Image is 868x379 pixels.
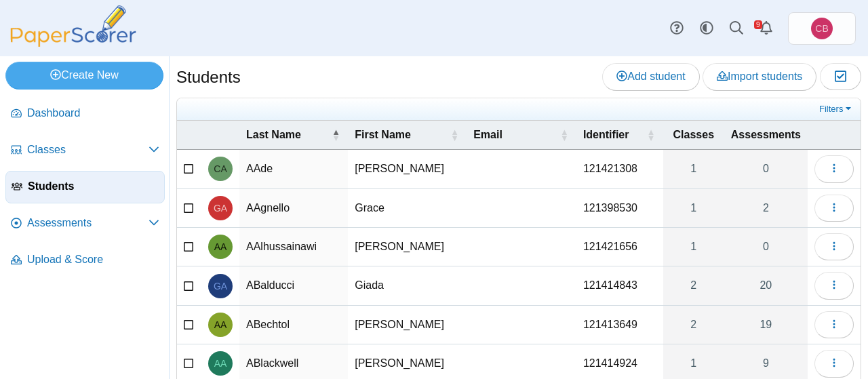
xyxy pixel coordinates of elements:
a: Canisius Biology [788,12,856,45]
span: Assessments [731,129,801,140]
a: Upload & Score [5,244,165,277]
span: Ashton ABechtol [214,320,227,330]
a: Add student [602,63,699,90]
a: 0 [724,228,808,266]
span: Email [473,129,502,140]
span: Add student [616,71,685,82]
a: Filters [816,102,857,116]
span: Grace AAgnello [214,203,227,213]
td: 121413649 [576,306,663,344]
span: Last Name [246,129,301,140]
span: Students [28,179,159,194]
a: Alerts [751,14,781,43]
span: Last Name : Activate to invert sorting [332,121,340,149]
span: Alex ABlackwell [214,359,227,368]
a: Create New [5,62,163,89]
a: 1 [663,228,724,266]
span: Canisius Biology [815,24,828,33]
td: 121421308 [576,150,663,188]
a: 20 [724,266,808,304]
span: Classes [27,142,149,157]
h1: Students [176,66,241,89]
span: Dashboard [27,106,159,121]
span: Import students [717,71,802,82]
a: Classes [5,134,165,167]
td: 121398530 [576,189,663,228]
a: 1 [663,150,724,188]
td: AAde [239,150,348,188]
td: ABechtol [239,306,348,344]
a: 2 [724,189,808,227]
span: First Name [355,129,411,140]
span: Christina AAde [214,164,226,174]
a: 19 [724,306,808,344]
span: Giada ABalducci [214,281,227,291]
a: Assessments [5,207,165,240]
img: PaperScorer [5,5,141,47]
td: 121414843 [576,266,663,305]
td: Giada [348,266,467,305]
span: Upload & Score [27,252,159,267]
td: [PERSON_NAME] [348,306,467,344]
td: AAlhussainawi [239,228,348,266]
td: [PERSON_NAME] [348,150,467,188]
td: ABalducci [239,266,348,305]
td: Grace [348,189,467,228]
a: Dashboard [5,98,165,130]
a: PaperScorer [5,37,141,49]
span: Identifier : Activate to sort [647,121,655,149]
td: [PERSON_NAME] [348,228,467,266]
span: First Name : Activate to sort [450,121,458,149]
a: Import students [703,63,816,90]
td: AAgnello [239,189,348,228]
span: Assessments [27,216,149,231]
span: Identifier [583,129,629,140]
a: 0 [724,150,808,188]
td: 121421656 [576,228,663,266]
span: Canisius Biology [811,18,833,39]
a: 1 [663,189,724,227]
a: 2 [663,266,724,304]
span: Email : Activate to sort [560,121,568,149]
a: Students [5,171,165,203]
span: Classes [673,129,715,140]
span: Ahmad AAlhussainawi [214,242,227,252]
a: 2 [663,306,724,344]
